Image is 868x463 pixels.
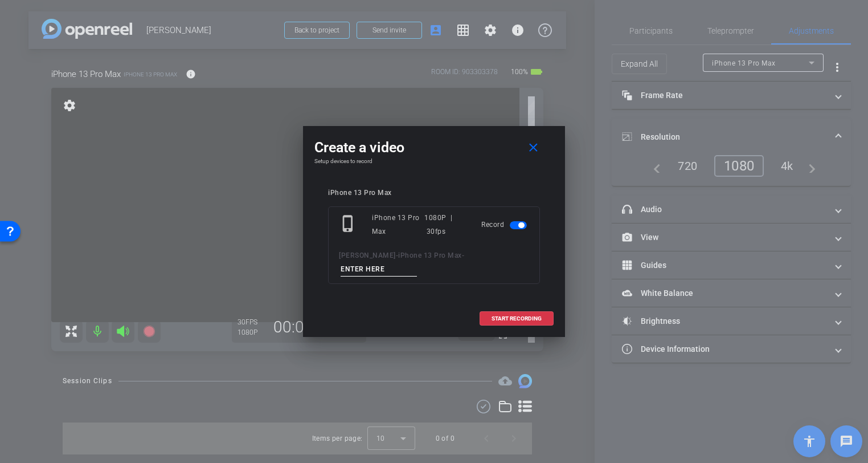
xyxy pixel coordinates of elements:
mat-icon: phone_iphone [339,214,359,235]
div: 1080P | 30fps [424,211,465,238]
div: iPhone 13 Pro Max [372,211,424,238]
input: ENTER HERE [341,262,417,277]
span: - [462,251,465,259]
mat-icon: close [526,141,541,155]
span: iPhone 13 Pro Max [398,251,462,259]
div: iPhone 13 Pro Max [328,189,540,197]
button: START RECORDING [480,311,554,326]
span: - [396,251,399,259]
div: Record [481,211,529,238]
span: [PERSON_NAME] [339,251,396,259]
div: Create a video [314,137,554,158]
span: START RECORDING [492,316,542,322]
h4: Setup devices to record [314,158,554,165]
